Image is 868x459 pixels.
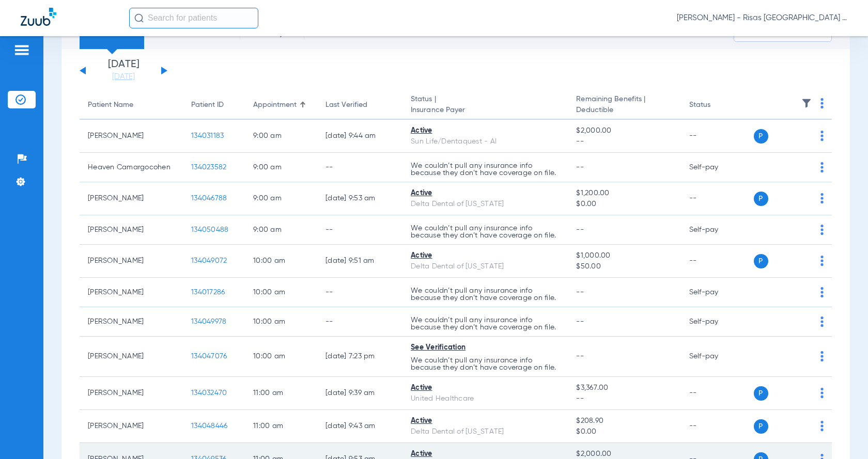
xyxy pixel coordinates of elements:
span: P [754,386,768,401]
div: Patient ID [191,100,224,110]
img: filter.svg [801,98,812,108]
span: P [754,192,768,206]
td: Heaven Camargocohen [80,153,183,182]
td: [PERSON_NAME] [80,120,183,153]
span: 134049978 [191,318,226,325]
td: [PERSON_NAME] [80,410,183,443]
td: 11:00 AM [245,410,317,443]
td: 9:00 AM [245,153,317,182]
td: 10:00 AM [245,278,317,307]
img: group-dot-blue.svg [820,351,824,361]
span: 134048446 [191,422,227,430]
td: Self-pay [681,215,751,245]
span: $3,367.00 [576,383,672,393]
div: Appointment [253,100,309,110]
td: Self-pay [681,278,751,307]
span: $1,000.00 [576,250,672,261]
span: -- [576,353,584,360]
iframe: Chat Widget [816,409,868,459]
span: -- [576,393,672,404]
span: P [754,419,768,434]
td: -- [317,153,402,182]
td: Self-pay [681,337,751,377]
span: $0.00 [576,199,672,210]
img: group-dot-blue.svg [820,193,824,203]
div: Active [411,416,560,426]
td: 9:00 AM [245,120,317,153]
img: Search Icon [134,13,144,23]
td: [PERSON_NAME] [80,182,183,215]
span: 134031183 [191,132,224,139]
li: [DATE] [92,59,154,82]
div: Last Verified [326,100,367,110]
div: Active [411,383,560,393]
p: We couldn’t pull any insurance info because they don’t have coverage on file. [411,316,560,331]
td: -- [317,278,402,307]
td: [DATE] 9:43 AM [317,410,402,443]
td: -- [681,410,751,443]
div: Active [411,188,560,199]
span: -- [576,289,584,296]
span: -- [576,318,584,325]
p: We couldn’t pull any insurance info because they don’t have coverage on file. [411,225,560,239]
span: 134046788 [191,195,227,202]
td: 11:00 AM [245,377,317,410]
div: Active [411,250,560,261]
th: Status | [402,91,568,120]
td: [DATE] 9:44 AM [317,120,402,153]
span: P [754,129,768,144]
td: Self-pay [681,153,751,182]
div: United Healthcare [411,393,560,404]
td: [PERSON_NAME] [80,337,183,377]
td: [PERSON_NAME] [80,307,183,337]
span: [PERSON_NAME] - Risas [GEOGRAPHIC_DATA] General [677,13,847,23]
td: [PERSON_NAME] [80,245,183,278]
td: Self-pay [681,307,751,337]
span: $50.00 [576,261,672,272]
span: P [754,254,768,268]
img: group-dot-blue.svg [820,98,824,108]
div: Patient Name [88,100,133,110]
img: group-dot-blue.svg [820,316,824,327]
td: [DATE] 9:51 AM [317,245,402,278]
img: group-dot-blue.svg [820,256,824,266]
td: [DATE] 7:23 PM [317,337,402,377]
span: 134023582 [191,164,226,171]
div: Patient ID [191,100,237,110]
span: -- [576,226,584,233]
td: 10:00 AM [245,245,317,278]
span: -- [576,136,672,147]
div: Last Verified [326,100,394,110]
th: Status [681,91,751,120]
p: We couldn’t pull any insurance info because they don’t have coverage on file. [411,287,560,302]
td: [DATE] 9:39 AM [317,377,402,410]
img: group-dot-blue.svg [820,131,824,141]
td: 9:00 AM [245,182,317,215]
span: Deductible [576,105,672,116]
img: hamburger-icon [13,44,30,56]
span: $0.00 [576,426,672,437]
span: 134047076 [191,353,227,360]
div: Delta Dental of [US_STATE] [411,199,560,210]
div: Appointment [253,100,297,110]
td: [PERSON_NAME] [80,278,183,307]
td: -- [317,215,402,245]
img: group-dot-blue.svg [820,225,824,235]
img: group-dot-blue.svg [820,162,824,172]
div: Delta Dental of [US_STATE] [411,426,560,437]
p: We couldn’t pull any insurance info because they don’t have coverage on file. [411,162,560,177]
th: Remaining Benefits | [568,91,680,120]
td: 10:00 AM [245,307,317,337]
div: See Verification [411,342,560,353]
input: Search for patients [129,8,258,28]
div: Active [411,125,560,136]
span: $208.90 [576,416,672,426]
span: 134017286 [191,289,225,296]
span: $2,000.00 [576,125,672,136]
td: -- [681,377,751,410]
div: Sun Life/Dentaquest - AI [411,136,560,147]
div: Patient Name [88,100,175,110]
img: group-dot-blue.svg [820,388,824,398]
span: $1,200.00 [576,188,672,199]
img: group-dot-blue.svg [820,287,824,297]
